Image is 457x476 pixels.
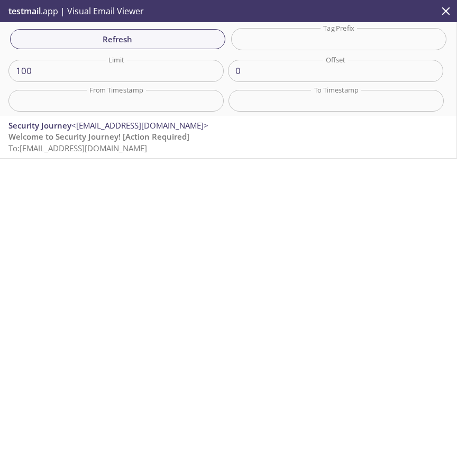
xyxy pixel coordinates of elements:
span: To: [EMAIL_ADDRESS][DOMAIN_NAME] [8,143,147,153]
span: <[EMAIL_ADDRESS][DOMAIN_NAME]> [71,120,208,131]
span: Refresh [19,32,217,46]
span: testmail [8,5,41,17]
span: Welcome to Security Journey! [Action Required] [8,131,189,142]
button: Refresh [10,29,225,49]
span: Security Journey [8,120,71,131]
